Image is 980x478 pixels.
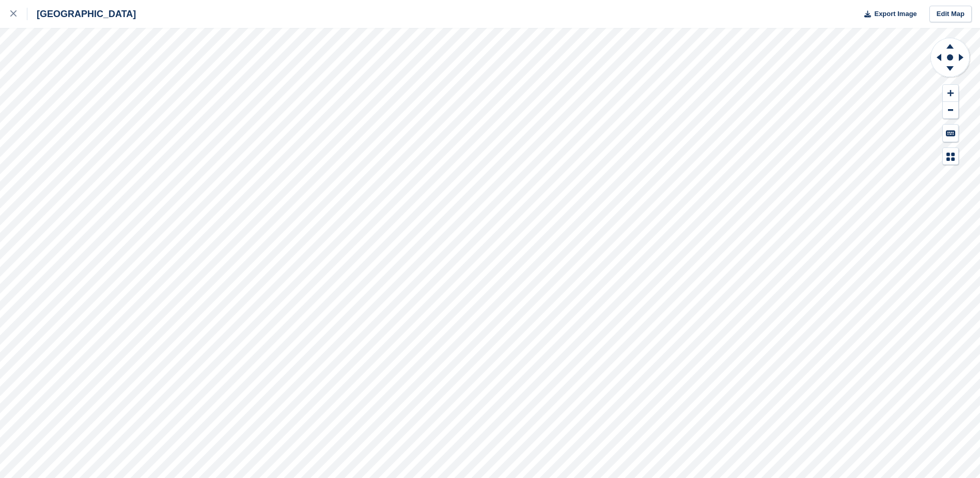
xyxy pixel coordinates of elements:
span: Export Image [874,9,916,19]
button: Zoom Out [943,102,958,119]
button: Keyboard Shortcuts [943,125,958,142]
a: Edit Map [929,6,972,23]
button: Zoom In [943,85,958,102]
button: Export Image [858,6,917,23]
div: [GEOGRAPHIC_DATA] [27,8,136,20]
button: Map Legend [943,148,958,165]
